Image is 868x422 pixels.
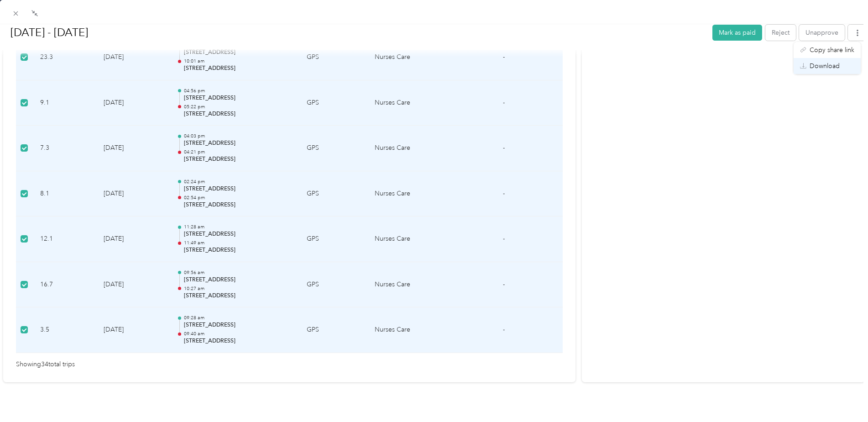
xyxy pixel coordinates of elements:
[184,139,292,148] p: [STREET_ADDRESS]
[503,144,505,152] span: -
[184,292,292,300] p: [STREET_ADDRESS]
[96,35,169,80] td: [DATE]
[184,321,292,329] p: [STREET_ADDRESS]
[367,216,445,262] td: Nurses Care
[799,24,845,40] button: Unapprove
[33,262,96,308] td: 16.7
[184,58,292,64] p: 10:01 am
[33,216,96,262] td: 12.1
[184,224,292,230] p: 11:28 am
[184,230,292,238] p: [STREET_ADDRESS]
[503,280,505,288] span: -
[503,99,505,106] span: -
[184,179,292,185] p: 02:24 pm
[184,337,292,345] p: [STREET_ADDRESS]
[503,235,505,243] span: -
[367,126,445,171] td: Nurses Care
[817,371,868,422] iframe: Everlance-gr Chat Button Frame
[184,88,292,94] p: 04:56 pm
[810,45,854,55] span: Copy share link
[184,195,292,201] p: 02:54 pm
[367,262,445,308] td: Nurses Care
[33,35,96,80] td: 23.3
[16,359,75,369] span: Showing 34 total trips
[299,35,367,80] td: GPS
[1,21,706,43] h1: Sep 22 - 28, 2025
[184,246,292,254] p: [STREET_ADDRESS]
[765,24,796,40] button: Reject
[367,307,445,353] td: Nurses Care
[184,64,292,73] p: [STREET_ADDRESS]
[184,315,292,321] p: 09:28 am
[299,216,367,262] td: GPS
[503,53,505,61] span: -
[367,80,445,126] td: Nurses Care
[184,201,292,209] p: [STREET_ADDRESS]
[503,326,505,333] span: -
[96,262,169,308] td: [DATE]
[184,104,292,110] p: 05:22 pm
[184,276,292,284] p: [STREET_ADDRESS]
[184,133,292,139] p: 04:03 pm
[299,262,367,308] td: GPS
[299,307,367,353] td: GPS
[184,240,292,246] p: 11:49 am
[184,149,292,155] p: 04:21 pm
[299,80,367,126] td: GPS
[33,171,96,217] td: 8.1
[184,331,292,337] p: 09:40 am
[184,269,292,276] p: 09:56 am
[96,171,169,217] td: [DATE]
[367,171,445,217] td: Nurses Care
[184,110,292,118] p: [STREET_ADDRESS]
[810,61,840,71] span: Download
[96,307,169,353] td: [DATE]
[96,80,169,126] td: [DATE]
[184,155,292,164] p: [STREET_ADDRESS]
[184,285,292,292] p: 10:27 am
[96,216,169,262] td: [DATE]
[503,190,505,197] span: -
[367,35,445,80] td: Nurses Care
[184,185,292,193] p: [STREET_ADDRESS]
[184,94,292,102] p: [STREET_ADDRESS]
[33,126,96,171] td: 7.3
[299,171,367,217] td: GPS
[33,80,96,126] td: 9.1
[33,307,96,353] td: 3.5
[712,24,762,40] button: Mark as paid
[96,126,169,171] td: [DATE]
[299,126,367,171] td: GPS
